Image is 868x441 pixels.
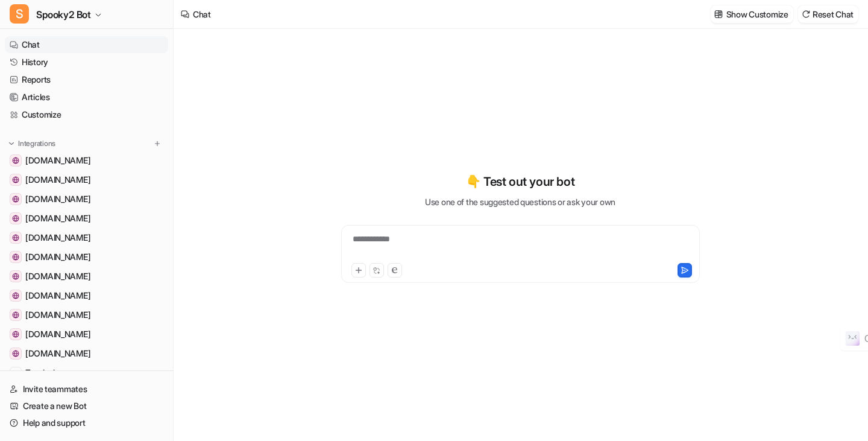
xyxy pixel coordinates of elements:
[25,290,90,302] span: [DOMAIN_NAME]
[714,10,723,19] img: customize
[12,292,19,299] img: www.rifemachineblog.com
[12,350,19,357] img: www.spooky2.com
[25,154,90,167] span: [DOMAIN_NAME]
[25,270,90,282] span: [DOMAIN_NAME]
[726,8,788,21] p: Show Customize
[5,268,168,285] a: app.chatbot.com[DOMAIN_NAME]
[5,54,168,71] a: History
[10,4,29,24] span: S
[25,309,90,321] span: [DOMAIN_NAME]
[425,195,615,208] p: Use one of the suggested questions or ask your own
[5,229,168,246] a: www.mabangerp.com[DOMAIN_NAME]
[12,195,19,203] img: my.livechatinc.com
[802,10,810,19] img: reset
[5,306,168,323] a: www.spooky2reviews.com[DOMAIN_NAME]
[12,253,19,261] img: translate.google.co.uk
[153,139,162,148] img: menu_add.svg
[5,287,168,304] a: www.rifemachineblog.com[DOMAIN_NAME]
[711,5,793,23] button: Show Customize
[5,326,168,343] a: www.spooky2videos.com[DOMAIN_NAME]
[18,139,55,148] p: Integrations
[25,328,90,340] span: [DOMAIN_NAME]
[5,381,168,398] a: Invite teammates
[12,311,19,319] img: www.spooky2reviews.com
[12,331,19,338] img: www.spooky2videos.com
[5,398,168,414] a: Create a new Bot
[193,8,211,21] div: Chat
[25,367,57,379] p: Zendesk
[466,173,574,191] p: 👇 Test out your bot
[5,249,168,265] a: translate.google.co.uk[DOMAIN_NAME]
[5,210,168,227] a: chatgpt.com[DOMAIN_NAME]
[25,347,90,360] span: [DOMAIN_NAME]
[25,193,90,205] span: [DOMAIN_NAME]
[25,232,90,244] span: [DOMAIN_NAME]
[5,106,168,123] a: Customize
[12,273,19,280] img: app.chatbot.com
[7,139,16,148] img: expand menu
[798,5,858,23] button: Reset Chat
[5,171,168,188] a: www.ahaharmony.com[DOMAIN_NAME]
[5,152,168,169] a: www.spooky2-mall.com[DOMAIN_NAME]
[12,234,19,241] img: www.mabangerp.com
[12,369,19,376] img: Zendesk
[36,6,91,23] span: Spooky2 Bot
[5,138,59,150] button: Integrations
[25,174,90,186] span: [DOMAIN_NAME]
[25,212,90,224] span: [DOMAIN_NAME]
[5,89,168,106] a: Articles
[25,251,90,263] span: [DOMAIN_NAME]
[5,345,168,362] a: www.spooky2.com[DOMAIN_NAME]
[5,414,168,431] a: Help and support
[12,215,19,222] img: chatgpt.com
[5,191,168,208] a: my.livechatinc.com[DOMAIN_NAME]
[12,176,19,183] img: www.ahaharmony.com
[5,36,168,53] a: Chat
[12,157,19,164] img: www.spooky2-mall.com
[5,71,168,88] a: Reports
